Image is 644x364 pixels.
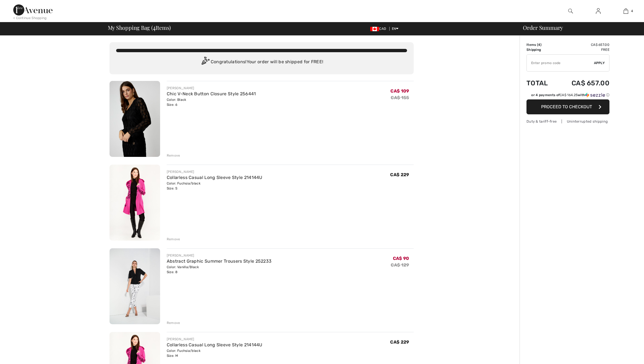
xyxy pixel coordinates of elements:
div: Remove [167,237,180,242]
div: [PERSON_NAME] [167,253,272,258]
td: CA$ 657.00 [556,74,609,93]
span: EN [392,27,399,31]
div: Color: Fuchsia/black Size: M [167,348,262,358]
span: CA$ 109 [390,88,409,94]
span: CA$ 229 [390,172,409,177]
div: Color: Vanilla/Black Size: 8 [167,265,272,275]
div: Order Summary [516,25,641,30]
div: < Continue Shopping [13,15,47,20]
img: Congratulation2.svg [200,57,211,68]
a: Abstract Graphic Summer Trousers Style 252233 [167,259,272,264]
img: My Info [596,8,601,14]
td: Free [556,47,609,52]
a: 4 [612,8,639,14]
input: Promo code [527,55,594,71]
s: CA$ 155 [391,95,409,100]
s: CA$ 129 [391,262,409,268]
div: or 4 payments ofCA$ 164.25withSezzle Click to learn more about Sezzle [526,93,609,99]
img: 1ère Avenue [13,4,53,15]
div: Color: Black Size: 6 [167,97,256,107]
span: Proceed to Checkout [541,104,592,109]
div: Remove [167,320,180,325]
img: Canadian Dollar [370,27,379,31]
span: 4 [631,9,633,14]
div: [PERSON_NAME] [167,169,262,174]
span: CAD [370,27,388,31]
a: Collarless Casual Long Sleeve Style 214144U [167,175,262,180]
span: My Shopping Bag ( Items) [108,25,171,30]
div: Duty & tariff-free | Uninterrupted shipping [526,119,609,124]
div: or 4 payments of with [531,93,609,97]
div: Color: Fuchsia/black Size: S [167,181,262,191]
img: search the website [568,8,573,14]
img: Collarless Casual Long Sleeve Style 214144U [109,165,160,241]
div: Remove [167,153,180,158]
div: [PERSON_NAME] [167,86,256,91]
img: Sezzle [585,93,605,97]
img: My Bag [624,8,628,14]
span: CA$ 90 [393,256,409,261]
span: 4 [538,43,540,47]
a: Collarless Casual Long Sleeve Style 214144U [167,342,262,347]
td: Shipping [526,47,556,52]
a: Sign In [591,8,605,15]
td: Items ( ) [526,42,556,47]
span: Apply [594,60,605,65]
img: Abstract Graphic Summer Trousers Style 252233 [109,248,160,324]
span: 4 [153,23,156,31]
button: Proceed to Checkout [526,99,609,114]
span: CA$ 229 [390,339,409,345]
div: [PERSON_NAME] [167,337,262,342]
span: CA$ 164.25 [560,93,578,97]
img: Chic V-Neck Button Closure Style 256441 [109,81,160,157]
td: Total [526,74,556,93]
td: CA$ 657.00 [556,42,609,47]
div: Congratulations! Your order will be shipped for FREE! [116,57,407,68]
a: Chic V-Neck Button Closure Style 256441 [167,91,256,96]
